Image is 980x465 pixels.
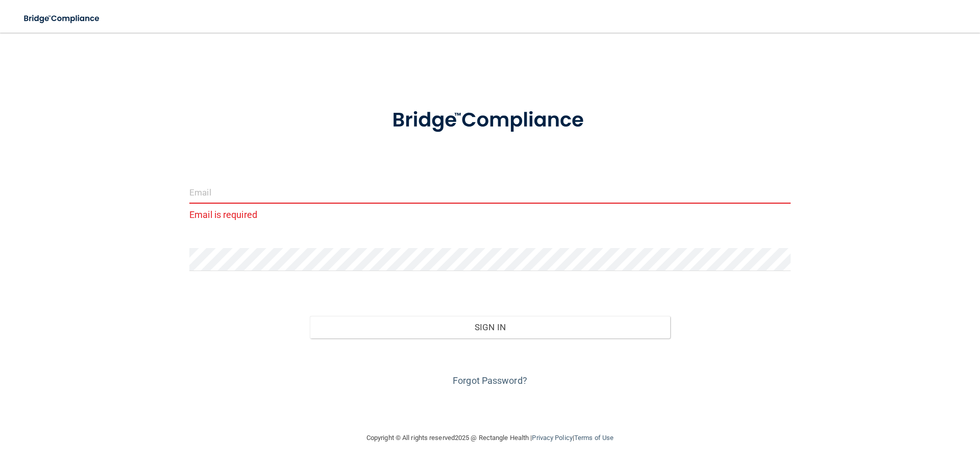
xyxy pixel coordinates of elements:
[574,434,614,442] a: Terms of Use
[453,375,527,386] a: Forgot Password?
[15,8,109,29] img: bridge_compliance_login_screen.278c3ca4.svg
[371,94,609,147] img: bridge_compliance_login_screen.278c3ca4.svg
[310,316,671,338] button: Sign In
[189,206,791,223] p: Email is required
[532,434,572,442] a: Privacy Policy
[189,181,791,204] input: Email
[304,422,676,454] div: Copyright © All rights reserved 2025 @ Rectangle Health | |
